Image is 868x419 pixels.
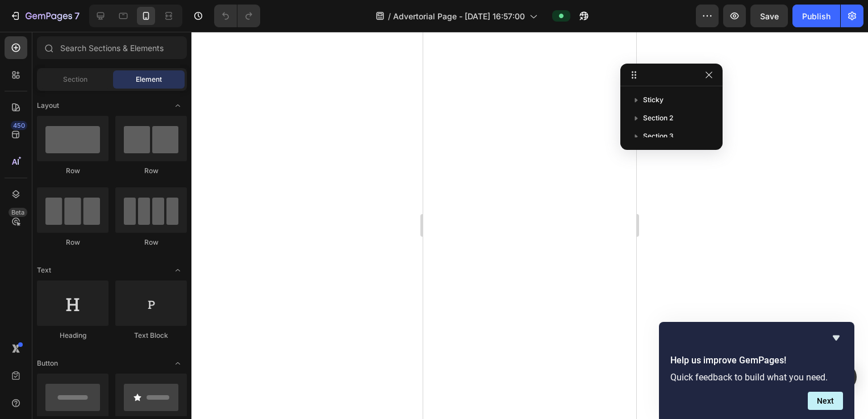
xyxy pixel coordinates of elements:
div: Row [37,166,108,176]
span: Toggle open [169,97,187,115]
span: Toggle open [169,354,187,372]
div: Row [37,237,108,248]
div: Text Block [115,330,187,341]
span: Button [37,358,58,368]
span: / [388,10,391,22]
span: Text [37,265,51,275]
p: 7 [74,9,80,23]
div: Beta [9,208,27,217]
button: 7 [5,5,85,27]
div: 450 [11,121,27,130]
span: Sticky [643,94,663,106]
span: Section [63,74,87,85]
div: Heading [37,330,108,341]
div: Help us improve GemPages! [670,331,843,410]
span: Section 3 [643,131,674,142]
span: Save [760,11,779,21]
input: Search Sections & Elements [37,36,187,59]
button: Save [750,5,788,27]
button: Next question [808,392,843,410]
iframe: Design area [423,32,636,419]
span: Layout [37,100,59,111]
div: Row [115,237,187,248]
div: Undo/Redo [214,5,260,27]
div: Row [115,166,187,176]
div: Publish [802,10,831,22]
span: Element [136,74,162,85]
button: Publish [792,5,840,27]
h2: Help us improve GemPages! [670,354,843,367]
p: Quick feedback to build what you need. [670,372,843,383]
span: Advertorial Page - [DATE] 16:57:00 [393,10,525,22]
span: Toggle open [169,261,187,279]
span: Section 2 [643,112,673,124]
button: Hide survey [829,331,843,345]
